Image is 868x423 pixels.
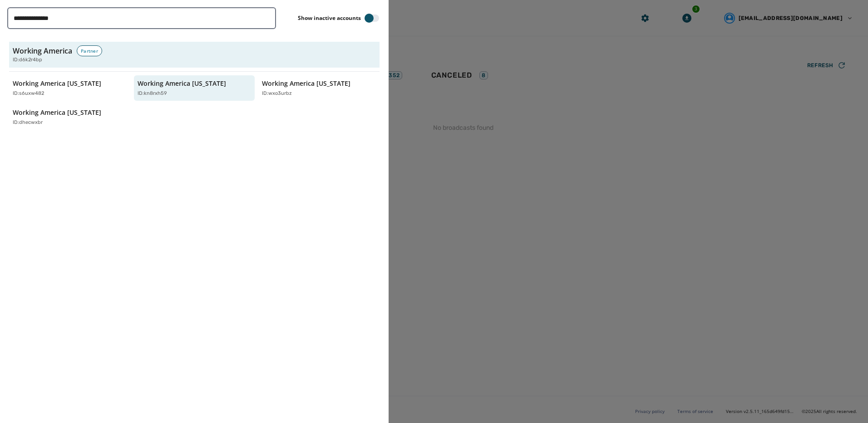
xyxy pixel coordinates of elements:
[9,75,130,101] button: Working America [US_STATE]ID:s6uxw482
[258,75,380,101] button: Working America [US_STATE]ID:wxo3urbz
[13,90,44,98] p: ID: s6uxw482
[134,75,255,101] button: Working America [US_STATE]ID:kn8rxh59
[138,79,226,88] p: Working America [US_STATE]
[9,104,130,130] button: Working America [US_STATE]ID:dhecwxbr
[13,45,72,56] h3: Working America
[262,79,350,88] p: Working America [US_STATE]
[13,56,42,64] span: ID: d6k2r4bp
[298,15,361,22] label: Show inactive accounts
[9,42,380,68] button: Working AmericaPartnerID:d6k2r4bp
[77,45,102,56] div: Partner
[262,90,292,98] p: ID: wxo3urbz
[13,119,43,127] p: ID: dhecwxbr
[13,108,101,117] p: Working America [US_STATE]
[138,90,167,98] p: ID: kn8rxh59
[13,79,101,88] p: Working America [US_STATE]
